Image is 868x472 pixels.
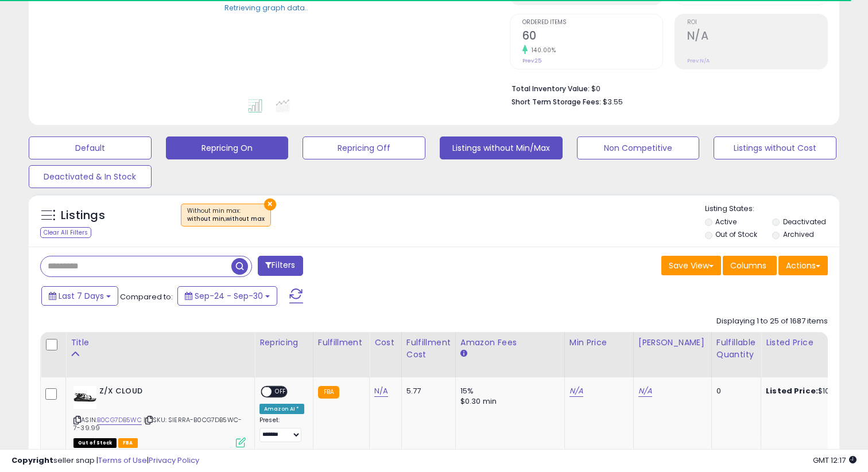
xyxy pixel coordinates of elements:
b: Short Term Storage Fees: [511,97,601,107]
small: Prev: N/A [687,57,710,64]
button: Actions [778,256,828,275]
span: $3.55 [603,96,623,107]
span: OFF [272,387,290,397]
div: Retrieving graph data.. [224,2,308,13]
div: Fulfillment Cost [406,337,451,361]
span: Last 7 Days [59,290,104,302]
b: Total Inventory Value: [511,84,590,93]
a: Terms of Use [98,455,147,466]
a: N/A [569,385,583,397]
a: B0CG7DB5WC [97,415,142,425]
div: Clear All Filters [40,227,91,238]
span: Without min max : [187,206,265,224]
div: Displaying 1 to 25 of 1687 items [716,316,828,327]
button: Save View [661,256,721,275]
button: Repricing Off [303,136,425,159]
div: seller snap | | [11,455,199,466]
div: Fulfillment [318,337,365,349]
button: Columns [723,256,777,275]
h2: N/A [687,29,827,45]
button: Non Competitive [577,136,700,159]
button: Listings without Cost [714,136,836,159]
div: Fulfillable Quantity [716,337,756,361]
span: Compared to: [120,291,173,302]
div: Title [71,337,250,349]
h5: Listings [61,208,105,224]
div: $100.00 [766,386,861,396]
div: Listed Price [766,337,865,349]
li: $0 [511,81,819,95]
button: × [264,198,276,210]
strong: Copyright [11,455,53,466]
span: Columns [730,260,766,271]
div: 15% [460,386,556,396]
a: N/A [638,385,652,397]
span: ROI [687,19,827,26]
small: Prev: 25 [522,57,541,64]
a: N/A [374,385,388,397]
a: Privacy Policy [149,455,199,466]
div: Amazon AI * [259,404,304,414]
b: Z/X CLOUD [99,386,239,400]
button: Filters [258,256,303,276]
h2: 60 [522,29,662,45]
button: Sep-24 - Sep-30 [177,286,277,306]
img: 41sIiGaj9QL._SL40_.jpg [73,386,96,409]
div: 5.77 [406,386,447,396]
div: 0 [716,386,752,396]
div: without min,without max [187,215,265,223]
label: Active [715,217,737,227]
div: Repricing [259,337,308,349]
span: Ordered Items [522,19,662,26]
label: Out of Stock [715,229,757,239]
button: Listings without Min/Max [440,136,563,159]
small: 140.00% [528,46,556,54]
div: $0.30 min [460,396,556,407]
label: Archived [783,229,814,239]
div: Amazon Fees [460,337,560,349]
button: Deactivated & In Stock [29,165,152,188]
b: Listed Price: [766,385,818,396]
div: Preset: [259,416,304,442]
div: Min Price [569,337,629,349]
span: | SKU: SIERRA-B0CG7DB5WC-7-39.99 [73,415,242,432]
span: Sep-24 - Sep-30 [195,290,263,302]
button: Last 7 Days [41,286,118,306]
button: Repricing On [166,136,289,159]
span: 2025-10-8 12:17 GMT [813,455,857,466]
small: FBA [318,386,339,399]
p: Listing States: [705,204,840,214]
div: ASIN: [73,386,246,446]
label: Deactivated [783,217,826,227]
div: Cost [374,337,397,349]
small: Amazon Fees. [460,349,467,359]
button: Default [29,136,152,159]
div: [PERSON_NAME] [638,337,707,349]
